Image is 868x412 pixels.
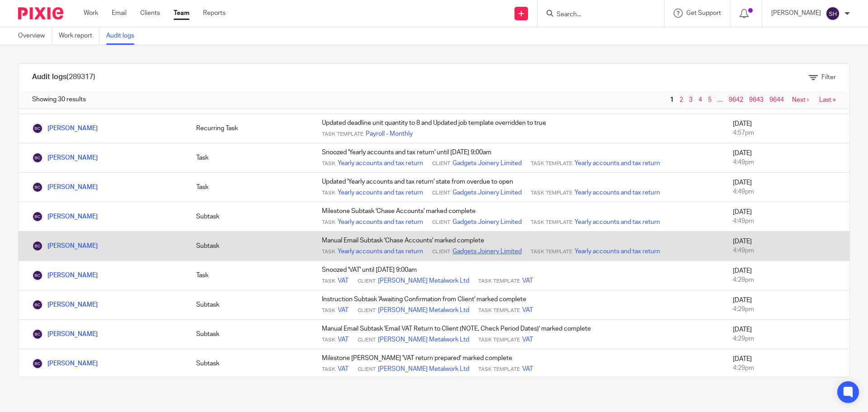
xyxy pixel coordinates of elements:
[32,272,98,279] a: [PERSON_NAME]
[733,217,840,226] div: 4:49pm
[187,143,313,173] td: Task
[689,97,693,103] a: 3
[322,278,335,285] span: Task
[686,10,721,16] span: Get Support
[203,9,226,18] a: Reports
[733,187,840,196] div: 4:49pm
[187,320,313,349] td: Subtask
[378,365,469,374] a: [PERSON_NAME] Metalwork Ltd
[187,261,313,290] td: Task
[679,97,683,103] a: 2
[432,248,450,256] span: Client
[478,278,520,285] span: Task Template
[668,95,676,105] span: 1
[698,97,702,103] a: 4
[724,114,849,143] td: [DATE]
[575,159,660,168] a: Yearly accounts and tax return
[322,160,335,167] span: Task
[453,247,522,256] a: Gadgets Joinery Limited
[819,97,836,103] a: Last »
[338,188,423,197] a: Yearly accounts and tax return
[32,270,43,281] img: Becky Cole
[724,173,849,202] td: [DATE]
[322,189,335,197] span: Task
[733,246,840,255] div: 4:49pm
[733,334,840,343] div: 4:29pm
[32,211,43,222] img: Becky Cole
[366,129,413,138] a: Payroll - Monthly
[106,27,141,45] a: Audit logs
[531,248,572,256] span: Task Template
[733,305,840,314] div: 4:29pm
[724,261,849,290] td: [DATE]
[575,247,660,256] a: Yearly accounts and tax return
[32,358,43,369] img: Becky Cole
[322,336,335,344] span: Task
[187,290,313,320] td: Subtask
[792,97,809,103] a: Next ›
[112,9,127,18] a: Email
[733,364,840,373] div: 4:29pm
[322,307,335,314] span: Task
[708,97,712,103] a: 5
[313,290,724,320] td: Instruction Subtask 'Awaiting Confirmation from Client' marked complete
[724,143,849,173] td: [DATE]
[59,27,99,45] a: Work report
[313,114,724,143] td: Updated deadline unit quantity to 8 and Updated job template overridden to true
[729,97,743,103] a: 9642
[187,232,313,261] td: Subtask
[174,9,189,18] a: Team
[32,299,43,310] img: Becky Cole
[771,9,821,18] p: [PERSON_NAME]
[32,125,98,132] a: [PERSON_NAME]
[322,366,335,373] span: Task
[522,365,533,374] a: VAT
[187,202,313,232] td: Subtask
[531,160,572,167] span: Task Template
[32,95,86,104] span: Showing 30 results
[338,159,423,168] a: Yearly accounts and tax return
[32,213,98,220] a: [PERSON_NAME]
[358,278,376,285] span: Client
[32,302,98,308] a: [PERSON_NAME]
[32,331,98,337] a: [PERSON_NAME]
[338,247,423,256] a: Yearly accounts and tax return
[187,114,313,143] td: Recurring Task
[338,335,349,344] a: VAT
[668,96,836,104] nav: pager
[522,335,533,344] a: VAT
[724,349,849,379] td: [DATE]
[140,9,160,18] a: Clients
[358,366,376,373] span: Client
[531,219,572,226] span: Task Template
[478,336,520,344] span: Task Template
[32,241,43,251] img: Becky Cole
[826,6,840,21] img: svg%3E
[322,219,335,226] span: Task
[724,202,849,232] td: [DATE]
[733,275,840,284] div: 4:29pm
[338,306,349,315] a: VAT
[313,320,724,349] td: Manual Email Subtask 'Email VAT Return to Client (NOTE, Check Period Dates)' marked complete
[432,189,450,197] span: Client
[478,307,520,314] span: Task Template
[769,97,784,103] a: 9644
[522,276,533,285] a: VAT
[531,189,572,197] span: Task Template
[322,131,363,138] span: Task Template
[32,155,98,161] a: [PERSON_NAME]
[432,219,450,226] span: Client
[358,336,376,344] span: Client
[724,290,849,320] td: [DATE]
[338,276,349,285] a: VAT
[32,243,98,249] a: [PERSON_NAME]
[32,123,43,134] img: Becky Cole
[18,7,63,19] img: Pixie
[575,188,660,197] a: Yearly accounts and tax return
[187,349,313,379] td: Subtask
[84,9,98,18] a: Work
[32,152,43,163] img: Becky Cole
[453,188,522,197] a: Gadgets Joinery Limited
[453,159,522,168] a: Gadgets Joinery Limited
[358,307,376,314] span: Client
